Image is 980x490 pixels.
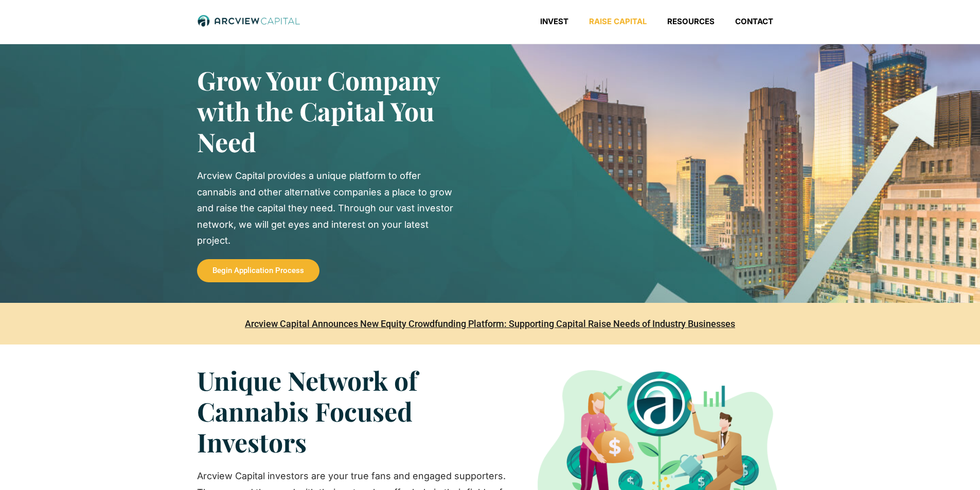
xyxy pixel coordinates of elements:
[197,365,507,458] h3: Unique Network of Cannabis Focused Investors
[657,16,725,27] a: Resources
[212,267,304,275] span: Begin Application Process
[197,259,319,282] a: Begin Application Process
[197,168,454,249] p: Arcview Capital provides a unique platform to offer cannabis and other alternative companies a pl...
[579,16,657,27] a: Raise Capital
[197,65,454,157] h2: Grow Your Company with the Capital You Need
[725,16,783,27] a: Contact
[530,16,579,27] a: Invest
[245,318,735,329] a: Arcview Capital Announces New Equity Crowdfunding Platform: Supporting Capital Raise Needs of Ind...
